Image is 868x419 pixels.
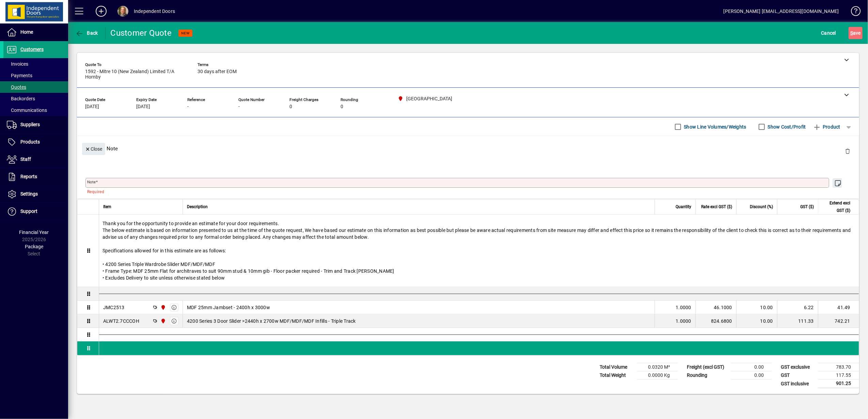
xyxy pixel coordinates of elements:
[839,143,856,159] button: Delete
[596,363,637,371] td: Total Volume
[850,28,861,38] span: ave
[187,104,189,110] span: -
[777,314,818,328] td: 111.33
[134,6,175,17] div: Independent Doors
[3,168,68,185] a: Reports
[238,104,240,110] span: -
[159,304,167,311] span: Christchurch
[683,363,731,371] td: Freight (excl GST)
[676,318,692,324] span: 1.0000
[7,84,26,90] span: Quotes
[850,30,853,36] span: S
[777,371,818,380] td: GST
[731,363,772,371] td: 0.00
[777,301,818,314] td: 6.22
[821,28,836,38] span: Cancel
[103,304,125,311] div: JMC2513
[3,24,68,41] a: Home
[676,304,692,311] span: 1.0000
[818,314,859,328] td: 742.21
[683,371,731,380] td: Rounding
[839,148,856,154] app-page-header-button: Delete
[3,186,68,203] a: Settings
[103,318,139,324] div: ALWT2.7CCCOH
[818,371,859,380] td: 117.55
[767,123,806,130] label: Show Cost/Profit
[3,203,68,220] a: Support
[849,27,863,39] button: Save
[74,27,100,39] button: Back
[85,104,99,110] span: [DATE]
[731,371,772,380] td: 0.00
[700,304,732,311] div: 46.1000
[20,174,37,179] span: Reports
[85,69,187,80] span: 1592 - Mitre 10 (New Zealand) Limited T/A Hornby
[82,143,105,155] button: Close
[3,134,68,151] a: Products
[20,47,44,52] span: Customers
[800,203,814,211] span: GST ($)
[736,314,777,328] td: 10.00
[20,208,37,214] span: Support
[159,317,167,325] span: Christchurch
[724,6,839,17] div: [PERSON_NAME] [EMAIL_ADDRESS][DOMAIN_NAME]
[3,81,68,93] a: Quotes
[676,203,691,211] span: Quantity
[777,363,818,371] td: GST exclusive
[111,28,172,38] div: Customer Quote
[750,203,773,211] span: Discount (%)
[3,104,68,116] a: Communications
[846,1,859,23] a: Knowledge Base
[3,116,68,133] a: Suppliers
[20,191,38,197] span: Settings
[181,31,190,35] span: NEW
[637,363,678,371] td: 0.0320 M³
[20,29,33,35] span: Home
[187,304,270,311] span: MDF 25mm Jambset - 2400h x 3000w
[700,318,732,324] div: 824.6800
[20,156,31,162] span: Staff
[818,301,859,314] td: 41.49
[103,203,111,211] span: Item
[19,230,49,235] span: Financial Year
[3,93,68,104] a: Backorders
[596,371,637,380] td: Total Weight
[85,144,102,155] span: Close
[736,301,777,314] td: 10.00
[818,380,859,388] td: 901.25
[3,151,68,168] a: Staff
[683,123,746,130] label: Show Line Volumes/Weights
[777,380,818,388] td: GST inclusive
[77,136,859,161] div: Note
[3,70,68,81] a: Payments
[80,146,107,152] app-page-header-button: Close
[7,107,47,113] span: Communications
[87,180,96,184] mat-label: Note
[289,104,292,110] span: 0
[25,244,43,249] span: Package
[20,139,40,145] span: Products
[7,73,32,78] span: Payments
[198,69,237,74] span: 30 days after EOM
[75,30,98,36] span: Back
[87,188,838,195] mat-error: Required
[637,371,678,380] td: 0.0000 Kg
[112,5,134,17] button: Profile
[20,122,40,127] span: Suppliers
[7,61,28,67] span: Invoices
[818,363,859,371] td: 783.70
[187,318,356,324] span: 4200 Series 3 Door Slider >2440h x 2700w MDF/MDF/MDF Infills - Triple Track
[99,215,859,287] div: Thank you for the opportunity to provide an estimate for your door requirements. The below estima...
[3,58,68,70] a: Invoices
[68,27,106,39] app-page-header-button: Back
[7,96,35,101] span: Backorders
[187,203,208,211] span: Description
[136,104,150,110] span: [DATE]
[820,27,838,39] button: Cancel
[822,199,850,214] span: Extend excl GST ($)
[90,5,112,17] button: Add
[701,203,732,211] span: Rate excl GST ($)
